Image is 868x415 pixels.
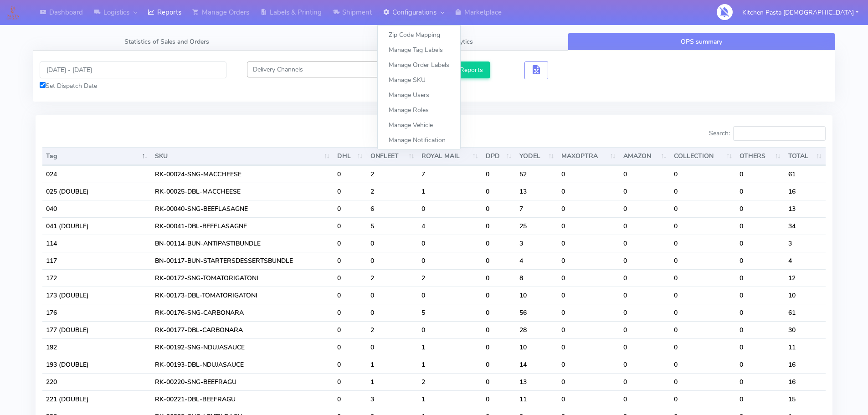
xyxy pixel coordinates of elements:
[367,165,418,183] td: 2
[378,87,460,102] a: Manage Users
[785,304,826,321] td: 61
[670,338,736,356] td: 0
[670,287,736,304] td: 0
[670,269,736,287] td: 0
[418,287,482,304] td: 0
[785,373,826,390] td: 16
[670,147,736,165] th: COLLECTION : activate to sort column ascending
[785,390,826,408] td: 15
[151,321,334,338] td: RK-00177-DBL-CARBONARA
[42,269,151,287] td: 172
[670,235,736,252] td: 0
[558,147,619,165] th: MAXOPTRA : activate to sort column ascending
[334,356,367,373] td: 0
[42,373,151,390] td: 220
[785,165,826,183] td: 61
[516,321,558,338] td: 28
[785,252,826,269] td: 4
[620,287,671,304] td: 0
[42,147,151,165] th: Tag: activate to sort column descending
[620,321,671,338] td: 0
[334,235,367,252] td: 0
[253,65,303,74] span: Delivery Channels
[434,61,490,78] button: Show Reports
[334,269,367,287] td: 0
[736,235,784,252] td: 0
[42,217,151,235] td: 041 (DOUBLE)
[367,235,418,252] td: 0
[42,321,151,338] td: 177 (DOUBLE)
[418,183,482,200] td: 1
[151,147,334,165] th: SKU: activate to sort column ascending
[516,304,558,321] td: 56
[378,118,460,133] a: Manage Vehicle
[418,356,482,373] td: 1
[736,356,784,373] td: 0
[558,338,619,356] td: 0
[334,321,367,338] td: 0
[558,356,619,373] td: 0
[670,217,736,235] td: 0
[482,373,516,390] td: 0
[785,287,826,304] td: 10
[482,390,516,408] td: 0
[367,252,418,269] td: 0
[482,304,516,321] td: 0
[516,217,558,235] td: 25
[33,33,835,51] ul: Tabs
[620,235,671,252] td: 0
[367,304,418,321] td: 0
[516,165,558,183] td: 52
[558,252,619,269] td: 0
[516,183,558,200] td: 13
[42,390,151,408] td: 221 (DOUBLE)
[482,356,516,373] td: 0
[42,165,151,183] td: 024
[367,356,418,373] td: 1
[482,147,516,165] th: DPD : activate to sort column ascending
[482,269,516,287] td: 0
[334,183,367,200] td: 0
[151,252,334,269] td: BN-00117-BUN-STARTERSDESSERTSBUNDLE
[785,235,826,252] td: 3
[558,183,619,200] td: 0
[334,390,367,408] td: 0
[334,217,367,235] td: 0
[151,373,334,390] td: RK-00220-SNG-BEEFRAGU
[558,217,619,235] td: 0
[42,338,151,356] td: 192
[124,37,209,46] span: Statistics of Sales and Orders
[151,200,334,217] td: RK-00040-SNG-BEEFLASAGNE
[516,147,558,165] th: YODEL : activate to sort column ascending
[785,200,826,217] td: 13
[736,165,784,183] td: 0
[151,165,334,183] td: RK-00024-SNG-MACCHEESE
[558,200,619,217] td: 0
[378,133,460,148] a: Manage Notification
[334,147,367,165] th: DHL : activate to sort column ascending
[785,183,826,200] td: 16
[482,165,516,183] td: 0
[620,338,671,356] td: 0
[670,373,736,390] td: 0
[334,338,367,356] td: 0
[736,321,784,338] td: 0
[42,183,151,200] td: 025 (DOUBLE)
[620,165,671,183] td: 0
[558,373,619,390] td: 0
[558,287,619,304] td: 0
[151,356,334,373] td: RK-00193-DBL-NDUJASAUCE
[785,338,826,356] td: 11
[620,200,671,217] td: 0
[40,61,226,78] input: Pick the Daterange
[620,373,671,390] td: 0
[736,200,784,217] td: 0
[670,183,736,200] td: 0
[736,269,784,287] td: 0
[670,390,736,408] td: 0
[736,338,784,356] td: 0
[367,373,418,390] td: 1
[516,235,558,252] td: 3
[516,338,558,356] td: 10
[516,373,558,390] td: 13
